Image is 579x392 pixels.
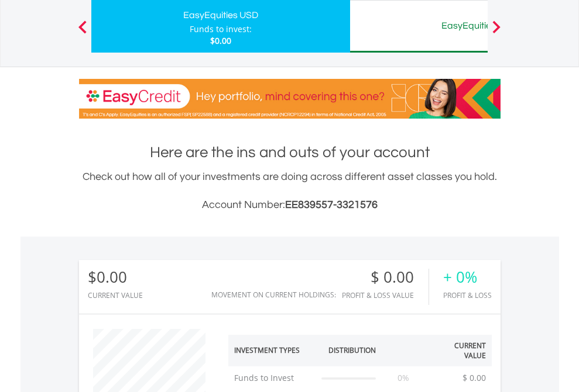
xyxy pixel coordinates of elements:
[79,169,501,213] div: Check out how all of your investments are doing across different asset classes you hold.
[382,366,426,390] td: 0%
[71,26,94,38] button: Previous
[190,23,252,35] div: Funds to invest:
[342,292,429,299] div: Profit & Loss Value
[228,366,316,390] td: Funds to Invest
[485,26,508,38] button: Next
[79,197,501,213] h3: Account Number:
[88,269,143,286] div: $0.00
[285,199,378,210] span: EE839557-3321576
[426,335,492,366] th: Current Value
[443,292,492,299] div: Profit & Loss
[88,292,143,299] div: CURRENT VALUE
[457,366,492,390] td: $ 0.00
[342,269,429,286] div: $ 0.00
[328,345,376,355] div: Distribution
[79,79,501,119] img: EasyCredit Promotion Banner
[211,291,336,299] div: Movement on Current Holdings:
[210,35,231,46] span: $0.00
[79,142,501,163] h1: Here are the ins and outs of your account
[443,269,492,286] div: + 0%
[228,335,316,366] th: Investment Types
[98,7,343,23] div: EasyEquities USD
